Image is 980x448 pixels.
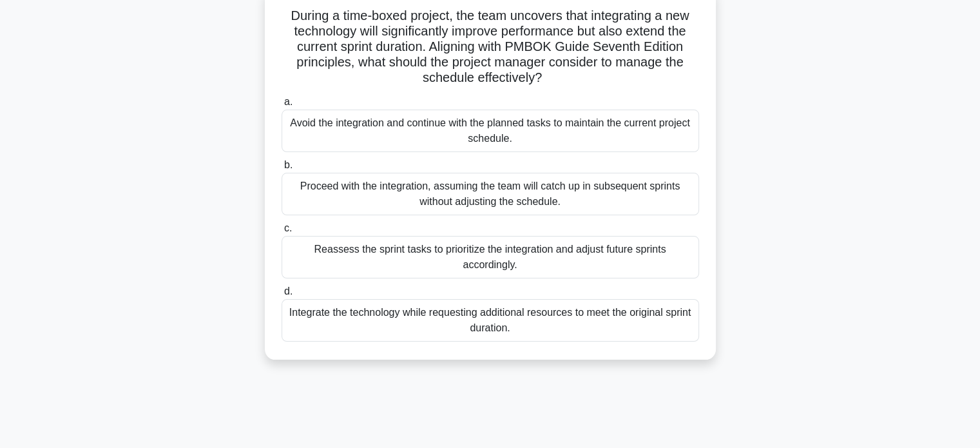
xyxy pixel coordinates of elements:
[284,286,293,297] span: d.
[282,173,699,215] div: Proceed with the integration, assuming the team will catch up in subsequent sprints without adjus...
[284,222,292,233] span: c.
[282,236,699,278] div: Reassess the sprint tasks to prioritize the integration and adjust future sprints accordingly.
[282,110,699,152] div: Avoid the integration and continue with the planned tasks to maintain the current project schedule.
[280,8,700,86] h5: During a time-boxed project, the team uncovers that integrating a new technology will significant...
[284,96,293,107] span: a.
[282,299,699,342] div: Integrate the technology while requesting additional resources to meet the original sprint duration.
[284,159,293,170] span: b.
